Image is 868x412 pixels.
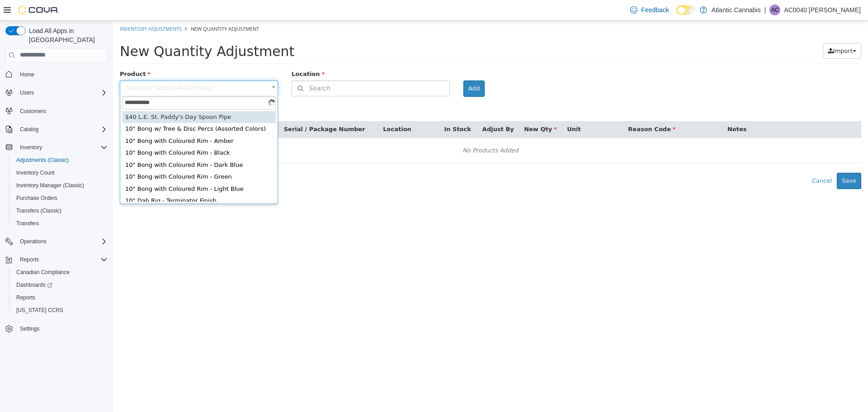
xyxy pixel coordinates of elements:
button: Reports [2,253,111,266]
a: Settings [16,323,43,334]
button: Inventory Manager (Classic) [9,179,111,192]
a: Dashboards [9,279,111,291]
a: Transfers (Classic) [13,205,65,216]
span: Operations [20,238,47,245]
span: Catalog [16,124,108,135]
span: Feedback [641,5,669,14]
span: Transfers [13,218,108,229]
span: Load All Apps in [GEOGRAPHIC_DATA] [25,26,108,44]
span: Transfers (Classic) [16,207,61,214]
a: Dashboards [13,279,56,290]
button: Catalog [2,123,111,136]
a: Inventory Count [13,167,58,178]
span: Dashboards [16,281,52,289]
span: Home [20,71,34,78]
span: Transfers [16,220,39,227]
span: Settings [20,325,39,332]
span: Reports [13,292,108,303]
a: [US_STATE] CCRS [13,305,67,316]
div: 10" Bong with Coloured Rim - Green [9,150,163,162]
span: Adjustments (Classic) [16,156,69,164]
p: AC0040 [PERSON_NAME] [784,5,861,15]
span: [US_STATE] CCRS [16,307,63,314]
span: Inventory Manager (Classic) [16,182,84,189]
button: Operations [16,236,50,247]
span: Customers [20,108,46,115]
a: Adjustments (Classic) [13,155,72,166]
span: Purchase Orders [16,194,57,202]
button: Users [2,86,111,99]
a: Purchase Orders [13,193,61,204]
button: Adjustments (Classic) [9,154,111,166]
p: Atlantic Cannabis [712,5,761,15]
a: Canadian Compliance [13,267,73,278]
button: Catalog [16,124,42,135]
a: Home [16,69,38,80]
span: Purchase Orders [13,193,108,204]
div: 10" Bong w/ Tree & Disc Percs (Assorted Colors) [9,102,163,114]
button: Transfers (Classic) [9,204,111,217]
span: Dashboards [13,279,108,290]
button: Inventory [16,142,46,153]
div: 10" Bong with Coloured Rim - Dark Blue [9,138,163,151]
p: | [764,5,766,15]
span: Canadian Compliance [16,269,70,276]
span: Inventory [16,142,108,153]
div: $40 L.E. St. Paddy's Day Spoon Pipe [9,90,163,103]
button: Reports [9,291,111,304]
span: Catalog [20,126,38,133]
span: Customers [16,105,108,117]
button: Transfers [9,217,111,230]
span: Home [16,69,108,80]
button: Customers [2,104,111,118]
a: Transfers [13,218,42,229]
button: Inventory [2,141,111,154]
a: Customers [16,106,50,117]
span: AC [771,5,779,15]
input: Dark Mode [676,5,695,15]
div: 10" Bong with Coloured Rim - Amber [9,114,163,127]
span: Reports [16,254,108,265]
nav: Complex example [5,64,108,359]
span: Users [20,89,34,96]
button: Users [16,87,38,98]
div: 10" Bong with Coloured Rim - Light Blue [9,162,163,175]
button: Reports [16,254,42,265]
div: AC0040 Collins Brittany [769,5,780,15]
span: Transfers (Classic) [13,205,108,216]
span: Operations [16,236,108,247]
button: Home [2,68,111,81]
span: Dark Mode [676,15,677,15]
button: [US_STATE] CCRS [9,304,111,317]
span: Reports [20,256,39,263]
img: Cova [18,5,59,14]
a: Reports [13,292,39,303]
a: Feedback [627,1,672,19]
span: Washington CCRS [13,305,108,316]
span: Canadian Compliance [13,267,108,278]
span: Users [16,87,108,98]
div: 10" Bong with Coloured Rim - Black [9,126,163,138]
span: Adjustments (Classic) [13,155,108,166]
span: Inventory [20,144,42,151]
span: Inventory Manager (Classic) [13,180,108,191]
span: Inventory Count [16,169,55,176]
button: Inventory Count [9,166,111,179]
button: Settings [2,322,111,335]
div: 10" Dab Rig - Terminator Finish [9,174,163,186]
span: Inventory Count [13,167,108,178]
span: Reports [16,294,35,301]
button: Purchase Orders [9,192,111,204]
button: Canadian Compliance [9,266,111,279]
span: Settings [16,323,108,334]
a: Inventory Manager (Classic) [13,180,88,191]
button: Operations [2,235,111,248]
